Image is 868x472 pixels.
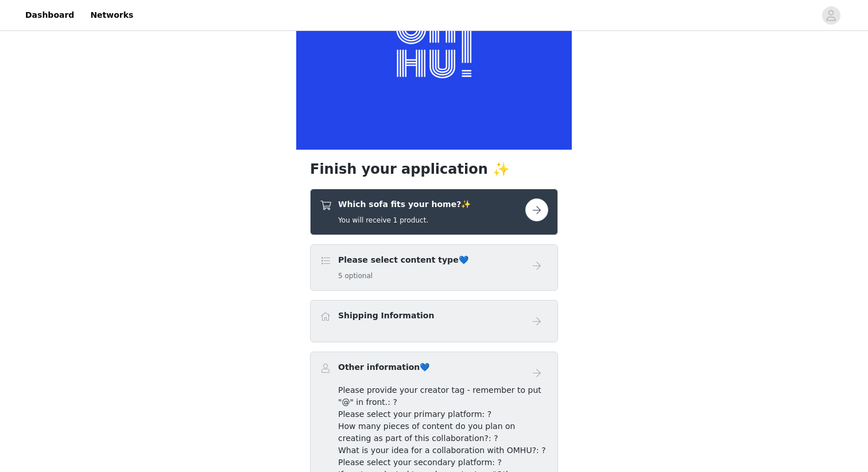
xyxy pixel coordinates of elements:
[310,189,558,235] div: Which sofa fits your home?✨
[338,254,468,266] h4: Please select content type💙
[338,271,468,281] h5: 5 optional
[338,446,546,455] span: What is your idea for a collaboration with OMHU?: ?
[310,300,558,342] div: Shipping Information
[18,2,81,28] a: Dashboard
[338,458,502,467] span: Please select your secondary platform: ?
[826,6,836,25] div: avatar
[338,385,541,407] span: Please provide your creator tag - remember to put "@" in front.: ?
[310,244,558,291] div: Please select content type💙
[338,198,471,210] h4: Which sofa fits your home?✨
[338,409,491,419] span: Please select your primary platform: ?
[338,215,471,225] h5: You will receive 1 product.
[338,422,515,443] span: How many pieces of content do you plan on creating as part of this collaboration?: ?
[338,310,434,322] h4: Shipping Information
[310,159,558,180] h1: Finish your application ✨
[338,361,429,373] h4: Other information💙
[83,2,140,28] a: Networks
